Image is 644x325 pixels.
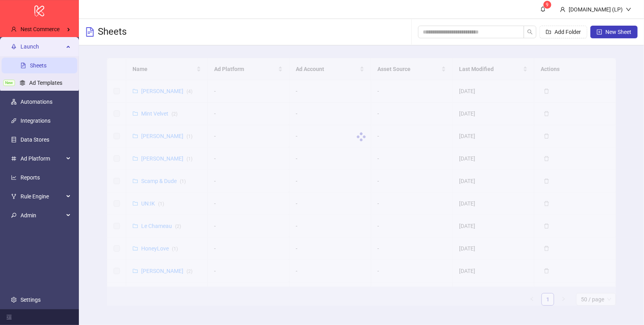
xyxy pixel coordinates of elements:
[11,156,17,161] span: number
[21,189,64,204] span: Rule Engine
[539,26,587,38] button: Add Folder
[85,27,95,37] span: file-text
[605,29,631,35] span: New Sheet
[11,26,17,32] span: user
[21,99,52,105] a: Automations
[546,2,549,7] span: 9
[21,136,49,143] a: Data Stores
[554,29,581,35] span: Add Folder
[21,297,41,303] a: Settings
[30,62,47,69] a: Sheets
[543,1,551,9] sup: 9
[21,207,64,223] span: Admin
[21,26,60,32] span: Nest Commerce
[527,29,533,35] span: search
[546,29,551,35] span: folder-add
[11,194,17,199] span: fork
[590,26,638,38] button: New Sheet
[626,7,631,12] span: down
[597,29,602,35] span: plus-square
[21,151,64,166] span: Ad Platform
[540,6,546,12] span: bell
[21,118,50,124] a: Integrations
[566,5,626,14] div: [DOMAIN_NAME] (LP)
[29,80,62,86] a: Ad Templates
[21,174,40,181] a: Reports
[11,44,17,49] span: rocket
[6,314,12,320] span: menu-fold
[21,39,64,54] span: Launch
[98,26,127,38] h3: Sheets
[11,213,17,218] span: key
[560,7,566,12] span: user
